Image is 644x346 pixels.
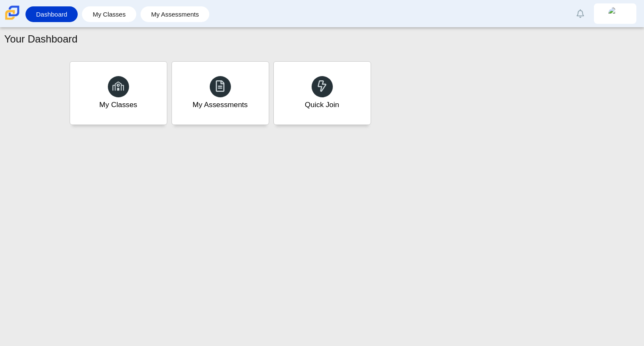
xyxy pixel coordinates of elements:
[594,3,636,24] a: adrian.delacruzper.CtLEKr
[3,4,21,22] img: Carmen School of Science & Technology
[608,7,622,20] img: adrian.delacruzper.CtLEKr
[193,99,248,110] div: My Assessments
[99,99,138,110] div: My Classes
[172,61,269,125] a: My Assessments
[305,99,339,110] div: Quick Join
[273,61,371,125] a: Quick Join
[4,32,78,46] h1: Your Dashboard
[3,16,21,23] a: Carmen School of Science & Technology
[145,6,205,22] a: My Assessments
[70,61,167,125] a: My Classes
[571,4,590,23] a: Alerts
[86,6,132,22] a: My Classes
[30,6,73,22] a: Dashboard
